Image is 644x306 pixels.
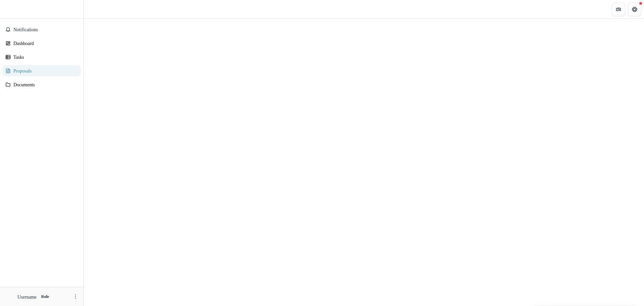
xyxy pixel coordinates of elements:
button: More [71,293,79,301]
a: Tasks [3,51,81,62]
a: Dashboard [3,38,81,49]
span: Notifications [13,27,78,33]
button: Partners [612,3,625,16]
p: Username [17,293,41,300]
div: Proposals [13,67,75,74]
button: Get Help [628,3,641,16]
button: Notifications [3,24,81,35]
div: Tasks [13,53,75,60]
div: Dashboard [13,40,75,47]
div: Documents [13,81,75,88]
p: Role [44,294,57,300]
a: Proposals [3,65,81,76]
a: Documents [3,79,81,90]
